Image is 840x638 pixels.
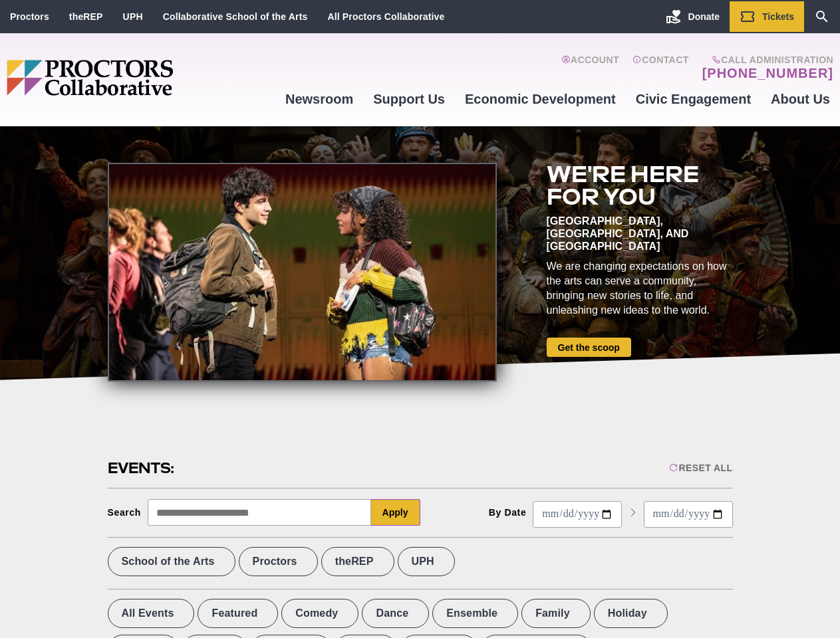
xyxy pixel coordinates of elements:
h2: Events: [108,458,176,478]
div: Search [108,507,142,518]
h2: We're here for you [547,163,733,208]
label: theREP [321,547,394,576]
label: Family [521,599,591,628]
a: Tickets [730,1,804,32]
label: School of the Arts [108,547,235,576]
a: Donate [656,1,730,32]
a: Contact [632,54,689,81]
img: Proctors logo [7,60,275,96]
label: Ensemble [432,599,518,628]
a: All Proctors Collaborative [327,11,444,22]
a: Get the scoop [547,338,631,357]
label: Comedy [281,599,358,628]
span: Call Administration [698,54,833,65]
a: Proctors [10,11,49,22]
a: Economic Development [455,81,626,117]
div: We are changing expectations on how the arts can serve a community, bringing new stories to life,... [547,259,733,318]
div: Reset All [669,463,732,473]
a: theREP [69,11,103,22]
a: Civic Engagement [626,81,761,117]
label: Dance [362,599,429,628]
label: Featured [198,599,278,628]
span: Tickets [762,11,794,22]
label: All Events [108,599,195,628]
a: Newsroom [275,81,363,117]
a: [PHONE_NUMBER] [702,65,833,81]
a: About Us [761,81,840,117]
div: By Date [489,507,527,518]
label: Holiday [594,599,668,628]
a: Support Us [363,81,455,117]
a: Search [804,1,840,32]
a: Account [561,54,619,81]
label: Proctors [239,547,318,576]
button: Apply [371,499,420,526]
span: Donate [688,11,720,22]
label: UPH [398,547,455,576]
a: Collaborative School of the Arts [163,11,308,22]
div: [GEOGRAPHIC_DATA], [GEOGRAPHIC_DATA], and [GEOGRAPHIC_DATA] [547,215,733,253]
a: UPH [123,11,143,22]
